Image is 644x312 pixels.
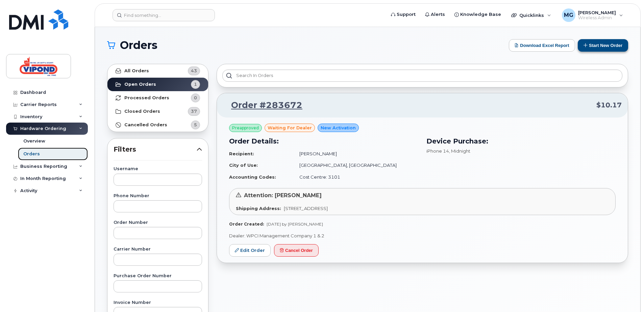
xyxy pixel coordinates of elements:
[229,244,271,257] a: Edit Order
[194,95,197,101] span: 0
[284,206,328,211] span: [STREET_ADDRESS]
[229,136,418,146] h3: Order Details:
[293,159,418,171] td: [GEOGRAPHIC_DATA], [GEOGRAPHIC_DATA]
[114,247,202,252] label: Carrier Number
[236,206,281,211] strong: Shipping Address:
[107,91,208,105] a: Processed Orders0
[232,125,259,131] span: Preapproved
[114,194,202,198] label: Phone Number
[124,122,167,128] strong: Cancelled Orders
[194,81,197,87] span: 1
[293,148,418,160] td: [PERSON_NAME]
[107,78,208,91] a: Open Orders1
[293,171,418,183] td: Cost Centre: 3101
[191,68,197,74] span: 43
[229,233,616,239] p: Dealer: WPCI Management Company 1 & 2
[449,148,470,154] span: , Midnight
[426,136,616,146] h3: Device Purchase:
[509,39,575,52] button: Download Excel Report
[321,125,356,131] span: New Activation
[223,99,302,111] a: Order #283672
[578,39,628,52] button: Start New Order
[194,122,197,128] span: 5
[274,244,319,257] button: Cancel Order
[124,109,160,114] strong: Closed Orders
[267,222,323,227] span: [DATE] by [PERSON_NAME]
[114,220,202,225] label: Order Number
[222,70,622,82] input: Search in orders
[244,192,322,199] span: Attention: [PERSON_NAME]
[124,95,169,101] strong: Processed Orders
[229,151,254,156] strong: Recipient:
[124,68,149,74] strong: All Orders
[229,222,264,227] strong: Order Created:
[426,148,449,154] span: iPhone 14
[596,100,622,110] span: $10.17
[114,274,202,278] label: Purchase Order Number
[268,125,312,131] span: waiting for dealer
[114,301,202,305] label: Invoice Number
[107,118,208,132] a: Cancelled Orders5
[229,162,258,168] strong: City of Use:
[120,40,157,50] span: Orders
[229,174,276,180] strong: Accounting Codes:
[114,167,202,171] label: Username
[107,64,208,78] a: All Orders43
[191,108,197,114] span: 37
[124,82,156,87] strong: Open Orders
[114,145,197,154] span: Filters
[107,105,208,118] a: Closed Orders37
